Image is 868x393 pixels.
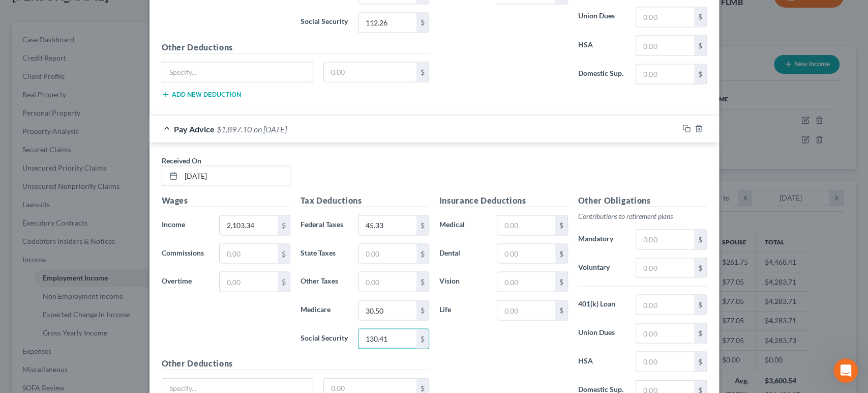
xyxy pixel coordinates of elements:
[162,194,290,207] h5: Wages
[8,7,195,58] div: Danielle says…
[439,194,568,207] h5: Insurance Deductions
[636,323,694,343] input: 0.00
[434,300,492,320] label: Life
[434,243,492,264] label: Dental
[573,229,631,249] label: Mandatory
[497,244,555,263] input: 0.00
[220,215,277,235] input: 0.00
[295,328,353,349] label: Social Security
[434,271,492,292] label: Vision
[162,41,429,53] h5: Other Deductions
[301,194,429,207] h5: Tax Deductions
[217,124,252,133] span: $1,897.10
[254,124,287,133] span: on [DATE]
[416,215,429,235] div: $
[295,300,353,320] label: Medicare
[32,315,40,323] button: Gif picker
[578,194,707,207] h5: Other Obligations
[49,10,85,17] h1: Operator
[16,315,24,323] button: Emoji picker
[694,36,706,55] div: $
[573,7,631,27] label: Union Dues
[694,295,706,314] div: $
[497,215,555,235] input: 0.00
[358,215,416,235] input: 0.00
[833,358,858,383] iframe: Intercom live chat
[157,243,215,264] label: Commissions
[358,329,416,348] input: 0.00
[555,215,567,235] div: $
[694,230,706,249] div: $
[165,217,187,227] div: to be*
[162,156,201,164] span: Received On
[45,154,187,204] div: That would be fantastic! It would save so much time. We have so many options to better efficient ...
[220,272,277,291] input: 0.00
[7,4,26,23] button: go back
[37,148,195,210] div: That would be fantastic! It would save so much time. We have so many options to better efficient ...
[434,215,492,235] label: Medical
[174,124,215,133] span: Pay Advice
[220,244,277,263] input: 0.00
[162,219,185,228] span: Income
[162,62,313,81] input: Specify...
[8,241,167,358] div: Hi [PERSON_NAME], I just checked in with [PERSON_NAME]. They said they haven't seen anything come...
[636,7,694,26] input: 0.00
[8,211,195,241] div: Danielle says…
[37,7,195,49] div: Oh boy. Okay, well I suppose there is nothing else to do but wait. Good thing this isn't an emerg...
[636,230,694,249] input: 0.00
[157,271,215,292] label: Overtime
[16,247,159,327] div: Hi [PERSON_NAME], I just checked in with [PERSON_NAME]. They said they haven't seen anything come...
[636,258,694,277] input: 0.00
[174,311,191,327] button: Send a message…
[162,90,241,98] button: Add new deduction
[324,62,416,81] input: 0.00
[157,211,195,233] div: to be*
[636,352,694,371] input: 0.00
[295,215,353,235] label: Federal Taxes
[497,300,555,320] input: 0.00
[8,58,167,139] div: Thanks for your patience, [PERSON_NAME]. I'll let you know as soon as I receive an update!I can a...
[555,300,567,320] div: $
[416,329,429,348] div: $
[573,258,631,278] label: Voluntary
[8,148,195,211] div: Danielle says…
[358,13,416,32] input: 0.00
[573,64,631,84] label: Domestic Sup.
[636,64,694,83] input: 0.00
[358,300,416,320] input: 0.00
[578,211,707,221] p: Contributions to retirement plans
[8,241,195,367] div: Emma says…
[278,244,290,263] div: $
[295,271,353,292] label: Other Taxes
[573,323,631,343] label: Union Dues
[416,300,429,320] div: $
[636,295,694,314] input: 0.00
[573,294,631,315] label: 401(k) Loan
[694,64,706,83] div: $
[29,6,45,22] img: Profile image for Operator
[416,62,429,81] div: $
[636,36,694,55] input: 0.00
[45,13,187,43] div: Oh boy. Okay, well I suppose there is nothing else to do but wait. Good thing this isn't an emerg...
[9,294,195,311] textarea: Message…
[278,215,290,235] div: $
[416,272,429,291] div: $
[48,315,56,323] button: Upload attachment
[295,12,353,33] label: Social Security
[573,35,631,55] label: HSA
[694,352,706,371] div: $
[358,244,416,263] input: 0.00
[573,351,631,372] label: HSA
[416,13,429,32] div: $
[159,4,178,23] button: Home
[178,4,197,22] div: Close
[358,272,416,291] input: 0.00
[497,272,555,291] input: 0.00
[295,243,353,264] label: State Taxes
[278,272,290,291] div: $
[694,7,706,26] div: $
[181,166,290,185] input: MM/DD/YYYY
[16,64,159,133] div: Thanks for your patience, [PERSON_NAME]. I'll let you know as soon as I receive an update! I can ...
[555,272,567,291] div: $
[694,258,706,277] div: $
